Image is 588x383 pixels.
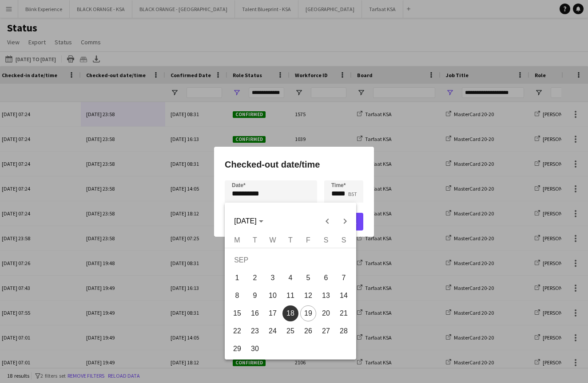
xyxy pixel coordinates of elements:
span: 7 [336,270,352,286]
span: 15 [229,305,245,321]
button: 24-09-2025 [264,322,282,340]
button: 13-09-2025 [317,287,335,305]
span: 26 [300,323,316,339]
button: 25-09-2025 [282,322,299,340]
button: 23-09-2025 [246,322,264,340]
span: M [234,236,240,244]
span: [DATE] [234,217,256,225]
button: Choose month and year [230,213,266,229]
span: 21 [336,305,352,321]
span: 6 [318,270,334,286]
span: 28 [336,323,352,339]
span: 29 [229,341,245,357]
span: 5 [300,270,316,286]
span: 2 [247,270,263,286]
button: 27-09-2025 [317,322,335,340]
button: 05-09-2025 [299,269,317,287]
button: 03-09-2025 [264,269,282,287]
span: 1 [229,270,245,286]
button: 02-09-2025 [246,269,264,287]
button: 09-09-2025 [246,287,264,305]
span: 8 [229,288,245,304]
span: T [253,236,257,244]
span: 12 [300,288,316,304]
button: 19-09-2025 [299,305,317,322]
span: 17 [265,305,281,321]
td: SEP [228,251,353,269]
button: Previous month [318,212,336,230]
span: 24 [265,323,281,339]
button: Next month [336,212,354,230]
span: 4 [282,270,298,286]
span: 30 [247,341,263,357]
button: 29-09-2025 [228,340,246,358]
button: 26-09-2025 [299,322,317,340]
span: 11 [282,288,298,304]
button: 12-09-2025 [299,287,317,305]
button: 30-09-2025 [246,340,264,358]
button: 10-09-2025 [264,287,282,305]
span: T [288,236,293,244]
span: 16 [247,305,263,321]
span: 9 [247,288,263,304]
span: 10 [265,288,281,304]
button: 15-09-2025 [228,305,246,322]
button: 18-09-2025 [282,305,299,322]
span: 19 [300,305,316,321]
button: 20-09-2025 [317,305,335,322]
span: S [324,236,329,244]
span: 20 [318,305,334,321]
button: 04-09-2025 [282,269,299,287]
span: 25 [282,323,298,339]
span: W [269,236,276,244]
span: 22 [229,323,245,339]
button: 14-09-2025 [335,287,353,305]
button: 17-09-2025 [264,305,282,322]
span: 13 [318,288,334,304]
button: 11-09-2025 [282,287,299,305]
button: 21-09-2025 [335,305,353,322]
span: 3 [265,270,281,286]
button: 07-09-2025 [335,269,353,287]
button: 08-09-2025 [228,287,246,305]
span: F [306,236,310,244]
span: 27 [318,323,334,339]
button: 01-09-2025 [228,269,246,287]
span: S [342,236,346,244]
span: 14 [336,288,352,304]
button: 28-09-2025 [335,322,353,340]
button: 16-09-2025 [246,305,264,322]
button: 22-09-2025 [228,322,246,340]
span: 23 [247,323,263,339]
span: 18 [282,305,298,321]
button: 06-09-2025 [317,269,335,287]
